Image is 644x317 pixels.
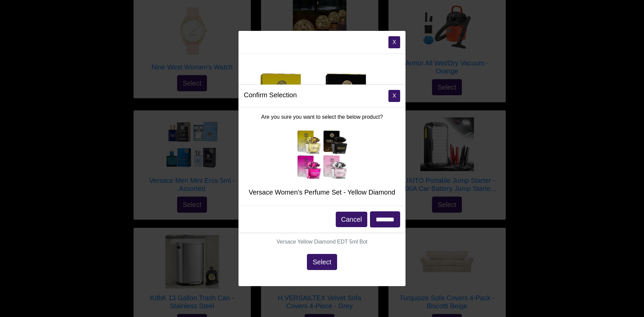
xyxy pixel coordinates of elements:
img: Versace Women's Perfume Set - Yellow Diamond [295,129,349,183]
h5: Confirm Selection [244,90,297,100]
button: Close [388,90,400,102]
h5: Versace Women's Perfume Set - Yellow Diamond [244,188,400,196]
div: Are you sure you want to select the below product? [238,108,406,206]
button: Cancel [336,212,367,227]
